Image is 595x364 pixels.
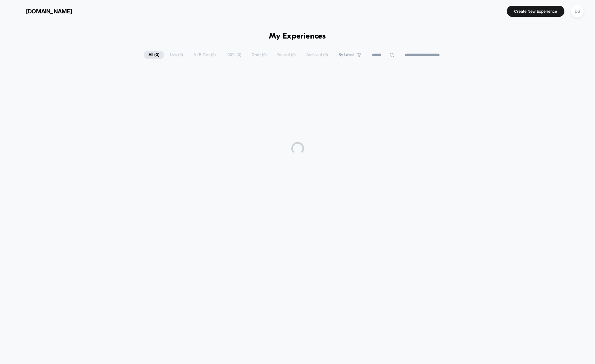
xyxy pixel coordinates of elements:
h1: My Experiences [269,32,326,41]
div: DS [571,5,584,18]
span: All ( 0 ) [144,51,164,59]
span: [DOMAIN_NAME] [26,8,72,15]
button: DS [569,5,585,18]
span: By Label [338,53,354,57]
button: Create New Experience [507,6,564,17]
button: [DOMAIN_NAME] [10,6,74,16]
